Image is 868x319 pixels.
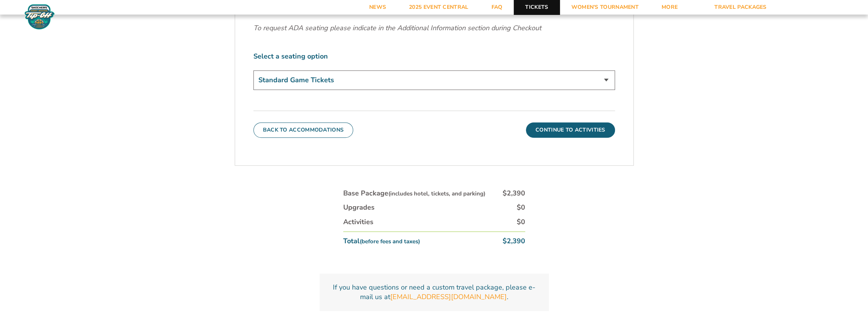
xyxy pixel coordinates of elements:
[329,283,540,302] p: If you have questions or need a custom travel package, please e-mail us at .
[517,217,525,227] div: $0
[253,122,354,138] button: Back To Accommodations
[526,122,615,138] button: Continue To Activities
[253,52,615,61] label: Select a seating option
[343,236,420,246] div: Total
[517,203,525,212] div: $0
[253,23,541,33] em: To request ADA seating please indicate in the Additional Information section during Checkout
[388,190,485,197] small: (includes hotel, tickets, and parking)
[503,189,525,198] div: $2,390
[390,292,507,302] a: [EMAIL_ADDRESS][DOMAIN_NAME]
[343,203,375,212] div: Upgrades
[360,238,420,245] small: (before fees and taxes)
[23,4,56,30] img: Fort Myers Tip-Off
[343,189,485,198] div: Base Package
[343,217,373,227] div: Activities
[503,236,525,246] div: $2,390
